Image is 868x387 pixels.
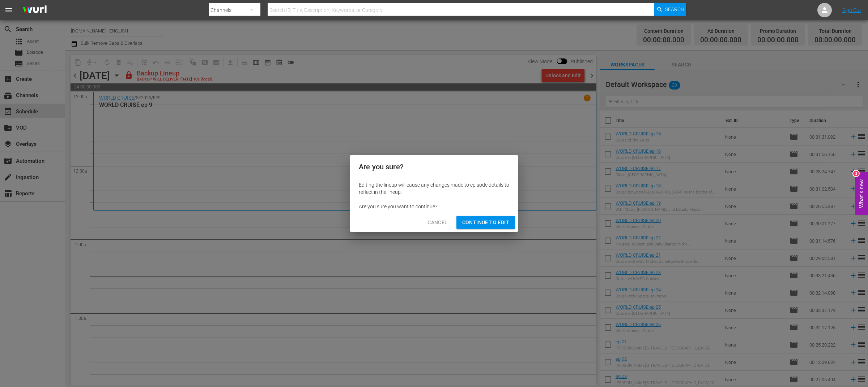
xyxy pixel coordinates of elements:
span: Cancel [427,218,447,227]
a: Sign Out [842,7,861,13]
button: Open Feedback Widget [855,172,868,215]
button: Cancel [422,216,453,229]
img: ans4CAIJ8jUAAAAAAAAAAAAAAAAAAAAAAAAgQb4GAAAAAAAAAAAAAAAAAAAAAAAAJMjXAAAAAAAAAAAAAAAAAAAAAAAAgAT5G... [17,2,52,19]
h2: Are you sure? [359,161,509,173]
div: Are you sure you want to continue? [359,203,509,210]
span: Continue to Edit [462,218,509,227]
div: 2 [853,171,859,177]
span: Search [665,3,684,16]
span: menu [4,6,13,14]
button: Continue to Edit [456,216,515,229]
div: Editing the lineup will cause any changes made to episode details to reflect in the lineup. [359,181,509,196]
